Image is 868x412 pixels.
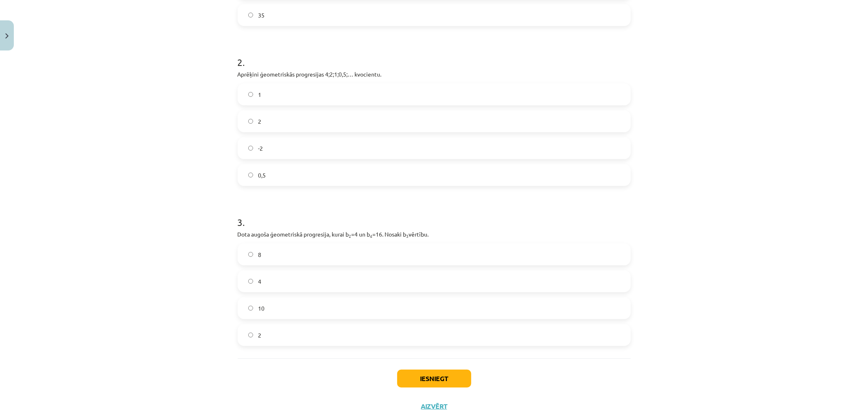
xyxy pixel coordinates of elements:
[419,402,450,410] button: Aizvērt
[258,90,261,99] span: 1
[258,144,263,153] span: -2
[258,304,265,313] span: 10
[248,119,254,124] input: 2
[248,306,254,311] input: 10
[5,33,9,39] img: icon-close-lesson-0947bae3869378f0d4975bcd49f059093ad1ed9edebbc8119c70593378902aed.svg
[370,233,373,239] sub: 4
[248,252,254,257] input: 8
[258,171,266,180] span: 0,5
[248,173,254,178] input: 0,5
[238,42,631,68] h1: 2 .
[248,146,254,151] input: -2
[258,250,261,259] span: 8
[258,11,265,20] span: 35
[248,13,254,18] input: 35
[397,370,471,388] button: Iesniegt
[248,92,254,97] input: 1
[258,331,261,340] span: 2
[407,233,409,239] sub: 3
[258,117,261,126] span: 2
[238,230,631,239] p: Dota augoša ģeometriskā progresija, kurai b =4 un b =16. Nosaki b vērtību.
[238,70,631,79] p: Aprēķini ģeometriskās progresijas 4;2;1;0,5;… kvocientu.
[248,279,254,284] input: 4
[258,277,261,286] span: 4
[248,333,254,338] input: 2
[238,202,631,228] h1: 3 .
[349,233,352,239] sub: 2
